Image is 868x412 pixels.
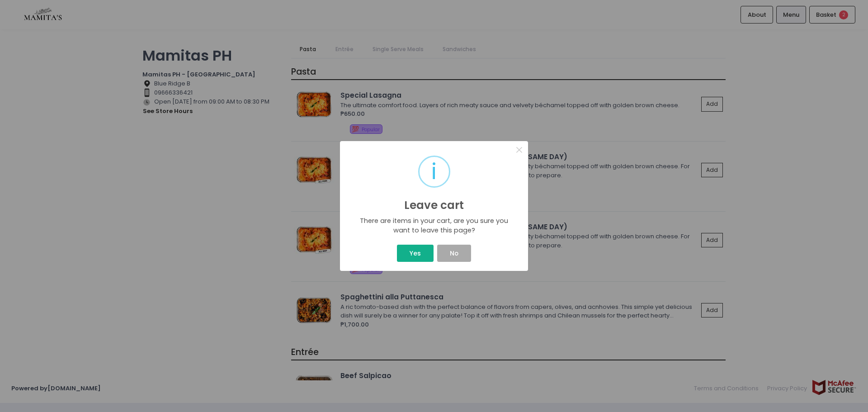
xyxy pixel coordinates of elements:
[437,245,471,262] button: No
[404,199,464,212] h2: Leave cart
[397,245,433,262] button: Yes
[510,141,528,159] button: Close this dialog
[358,216,510,235] div: There are items in your cart, are you sure you want to leave this page?
[431,157,437,186] div: i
